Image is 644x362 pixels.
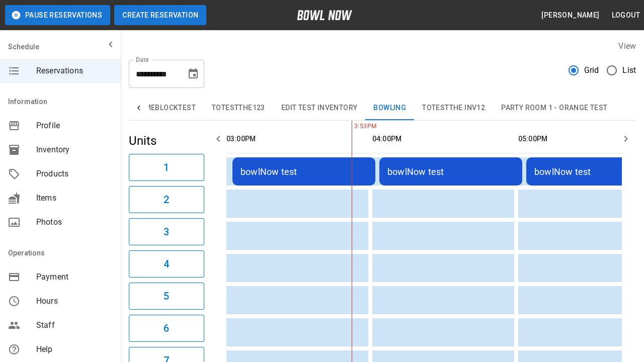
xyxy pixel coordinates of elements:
[129,186,204,213] button: 2
[5,5,110,25] button: Pause Reservations
[36,271,113,283] span: Payment
[130,96,204,120] button: TimeBlockTest
[387,166,514,177] div: bowlNow test
[164,320,169,336] h6: 6
[584,64,599,76] span: Grid
[183,64,203,84] button: Choose date, selected date is Sep 5, 2025
[129,154,204,181] button: 1
[365,96,414,120] button: Bowling
[164,288,169,304] h6: 5
[622,64,636,76] span: List
[297,10,352,20] img: logo
[164,159,169,175] h6: 1
[164,192,169,208] h6: 2
[204,96,273,120] button: TOTESTTHE123
[164,224,169,240] h6: 3
[537,6,603,25] button: [PERSON_NAME]
[352,122,354,132] span: 3:53PM
[36,144,113,156] span: Inventory
[36,343,113,355] span: Help
[129,283,204,310] button: 5
[129,133,204,149] h5: Units
[273,96,366,120] button: Edit Test Inventory
[36,65,113,77] span: Reservations
[114,5,206,25] button: Create Reservation
[129,218,204,245] button: 3
[36,319,113,331] span: Staff
[36,120,113,132] span: Profile
[608,6,644,25] button: Logout
[36,216,113,228] span: Photos
[618,41,636,51] label: View
[129,250,204,278] button: 4
[164,256,169,272] h6: 4
[36,295,113,307] span: Hours
[240,166,367,177] div: bowlNow test
[414,96,493,120] button: TOTESTTHE INV12
[493,96,615,120] button: Party Room 1 - Orange test
[36,192,113,204] span: Items
[36,168,113,180] span: Products
[129,315,204,342] button: 6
